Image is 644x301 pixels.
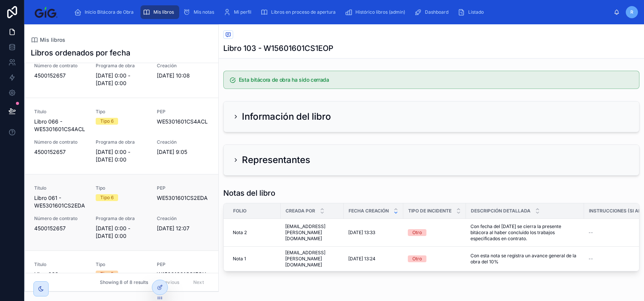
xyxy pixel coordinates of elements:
[153,9,174,15] span: Mis libros
[408,208,451,214] span: Tipo de incidente
[470,223,579,242] span: Con fecha del [DATE] se cierra la presente bitácora al haber concluido los trabajos especificados...
[25,174,218,250] a: TítuloLibro 061 - WE5301601CS2EDATipoTipo 6PEPWE5301601CS2EDANúmero de contrato4500152657Programa...
[630,9,633,15] span: R
[31,48,130,58] h1: Libros ordenados por fecha
[242,154,310,166] h2: Representantes
[258,5,341,19] a: Libros en proceso de apertura
[194,9,214,15] span: Mis notas
[471,208,530,214] span: Descripción detallada
[468,9,484,15] span: Listado
[140,5,179,19] a: Mis libros
[100,194,114,201] div: Tipo 6
[233,208,246,214] span: Folio
[181,5,219,19] a: Mis notas
[31,36,65,44] a: Mis libros
[96,72,148,87] span: [DATE] 0:00 - [DATE] 0:00
[589,256,593,262] span: --
[234,9,251,15] span: Mi perfil
[34,118,87,133] span: Libro 066 - WE5301601CS4ACL
[233,230,247,236] span: Nota 2
[34,148,87,156] span: 4500152657
[412,5,454,19] a: Dashboard
[157,225,209,232] span: [DATE] 12:07
[455,5,489,19] a: Listado
[348,230,375,236] span: [DATE] 13:33
[96,109,148,115] span: Tipo
[157,194,209,202] span: WE5301601CS2EDA
[100,271,114,277] div: Tipo 5
[223,188,275,198] h1: Notas del libro
[285,250,339,268] span: [EMAIL_ADDRESS][PERSON_NAME][DOMAIN_NAME]
[157,271,209,286] span: W15601601CS1EOYX
[96,261,148,268] span: Tipo
[157,139,209,145] span: Creación
[96,185,148,191] span: Tipo
[34,109,87,115] span: Título
[34,72,87,79] span: 4500152657
[223,43,333,54] h1: Libro 103 - W15601601CS1EOP
[72,5,139,19] a: Inicio Bitácora de Obra
[470,253,579,265] span: Con esta nota se registra un avance general de la obra del 10%
[157,72,209,79] span: [DATE] 10:08
[157,118,209,125] span: WE5301601CS4ACL
[96,215,148,222] span: Programa de obra
[271,9,336,15] span: Libros en proceso de apertura
[157,148,209,156] span: [DATE] 9:05
[34,225,87,232] span: 4500152657
[412,229,422,236] div: Otro
[355,9,405,15] span: Histórico libros (admin)
[348,256,376,262] span: [DATE] 13:24
[34,271,87,293] span: Libro 062 - W15601601CS1EOYX
[349,208,389,214] span: Fecha creación
[221,5,257,19] a: Mi perfil
[96,63,148,69] span: Programa de obra
[34,261,87,268] span: Título
[157,63,209,69] span: Creación
[242,111,331,123] h2: Información del libro
[85,9,134,15] span: Inicio Bitácora de Obra
[343,5,410,19] a: Histórico libros (admin)
[239,77,633,82] h5: Esta bitácora de obra ha sido cerrada
[286,208,315,214] span: Creada por
[589,230,593,236] span: --
[30,6,62,18] img: App logo
[157,109,209,115] span: PEP
[25,98,218,174] a: TítuloLibro 066 - WE5301601CS4ACLTipoTipo 6PEPWE5301601CS4ACLNúmero de contrato4500152657Programa...
[233,256,246,262] span: Nota 1
[425,9,448,15] span: Dashboard
[34,185,87,191] span: Título
[40,36,65,44] span: Mis libros
[285,223,339,242] span: [EMAIL_ADDRESS][PERSON_NAME][DOMAIN_NAME]
[157,261,209,268] span: PEP
[34,63,87,69] span: Número de contrato
[68,4,614,21] div: scrollable content
[34,194,87,209] span: Libro 061 - WE5301601CS2EDA
[34,215,87,222] span: Número de contrato
[34,139,87,145] span: Número de contrato
[157,185,209,191] span: PEP
[100,279,148,285] span: Showing 8 of 8 results
[96,148,148,163] span: [DATE] 0:00 - [DATE] 0:00
[96,225,148,240] span: [DATE] 0:00 - [DATE] 0:00
[96,139,148,145] span: Programa de obra
[100,118,114,125] div: Tipo 6
[412,255,422,262] div: Otro
[157,215,209,222] span: Creación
